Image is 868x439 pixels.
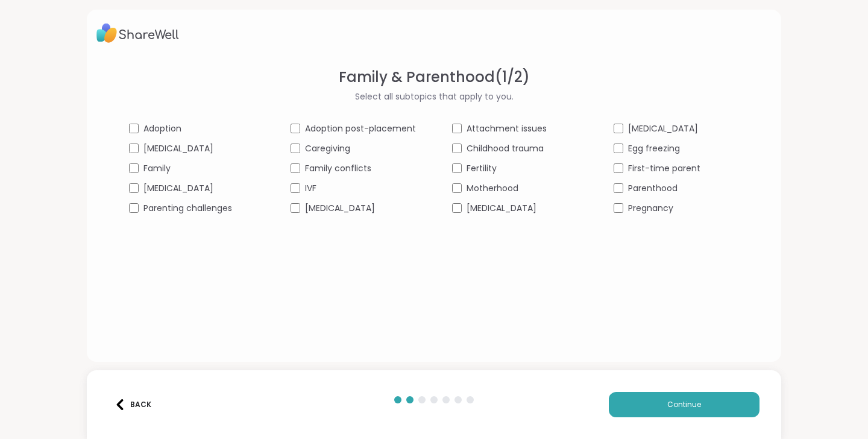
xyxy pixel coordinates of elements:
span: Motherhood [467,182,518,195]
button: Continue [609,392,759,417]
span: Egg freezing [628,142,680,155]
span: Childhood trauma [467,142,544,155]
button: Back [108,392,157,417]
span: Adoption [143,122,181,135]
span: Family & Parenthood ( 1 / 2 ) [339,66,530,88]
span: Continue [667,399,701,410]
span: Fertility [467,162,497,175]
span: Family [143,162,171,175]
span: [MEDICAL_DATA] [143,142,213,155]
span: Adoption post-placement [305,122,416,135]
span: [MEDICAL_DATA] [467,202,536,215]
span: [MEDICAL_DATA] [305,202,375,215]
span: Attachment issues [467,122,547,135]
span: Parenthood [628,182,678,195]
div: Back [115,399,151,410]
span: [MEDICAL_DATA] [143,182,213,195]
img: ShareWell Logo [96,19,179,47]
span: Pregnancy [628,202,673,215]
span: [MEDICAL_DATA] [628,122,698,135]
span: Caregiving [305,142,350,155]
span: Select all subtopics that apply to you. [355,90,514,103]
span: IVF [305,182,316,195]
span: First-time parent [628,162,700,175]
span: Parenting challenges [143,202,232,215]
span: Family conflicts [305,162,371,175]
